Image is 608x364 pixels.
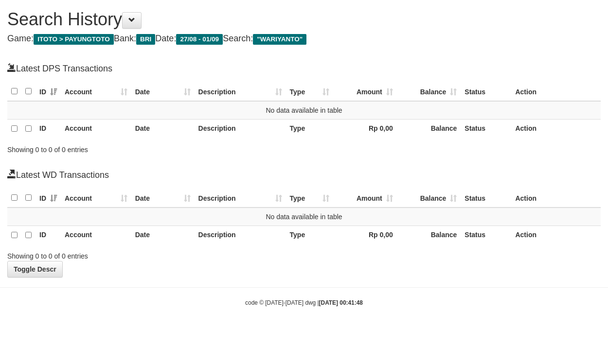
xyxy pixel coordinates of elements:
h4: Latest WD Transactions [7,169,601,180]
h4: Latest DPS Transactions [7,63,601,74]
th: ID [36,120,61,139]
th: Action [511,189,601,208]
th: Status [461,120,511,139]
th: Action [511,82,601,101]
td: No data available in table [7,101,601,120]
span: BRI [136,34,155,45]
span: "WARIYANTO" [253,34,306,45]
th: Account [61,120,131,139]
th: Rp 0,00 [333,225,397,244]
div: Showing 0 to 0 of 0 entries [7,247,246,261]
th: Description: activate to sort column ascending [195,189,286,208]
th: ID: activate to sort column ascending [36,82,61,101]
th: ID: activate to sort column ascending [36,189,61,208]
th: Type: activate to sort column ascending [286,189,334,208]
th: Date [131,120,195,139]
th: Date: activate to sort column ascending [131,82,195,101]
th: Type [286,225,334,244]
h1: Search History [7,10,601,29]
th: Description: activate to sort column ascending [195,82,286,101]
th: Date: activate to sort column ascending [131,189,195,208]
h4: Game: Bank: Date: Search: [7,34,601,44]
th: Account [61,225,131,244]
th: Type: activate to sort column ascending [286,82,334,101]
th: Status [461,189,511,208]
th: Balance [397,120,461,139]
th: Action [511,120,601,139]
th: Balance: activate to sort column ascending [397,189,461,208]
strong: [DATE] 00:41:48 [319,299,363,306]
small: code © [DATE]-[DATE] dwg | [245,299,363,306]
th: Description [195,120,286,139]
td: No data available in table [7,208,601,226]
th: Type [286,120,334,139]
th: ID [36,225,61,244]
th: Account: activate to sort column ascending [61,82,131,101]
span: 27/08 - 01/09 [176,34,223,45]
th: Balance: activate to sort column ascending [397,82,461,101]
span: ITOTO > PAYUNGTOTO [34,34,114,45]
th: Amount: activate to sort column ascending [333,82,397,101]
th: Status [461,82,511,101]
th: Date [131,225,195,244]
th: Rp 0,00 [333,120,397,139]
th: Account: activate to sort column ascending [61,189,131,208]
th: Balance [397,225,461,244]
th: Status [461,225,511,244]
th: Action [511,225,601,244]
th: Description [195,225,286,244]
a: Toggle Descr [7,261,63,277]
div: Showing 0 to 0 of 0 entries [7,141,246,155]
th: Amount: activate to sort column ascending [333,189,397,208]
